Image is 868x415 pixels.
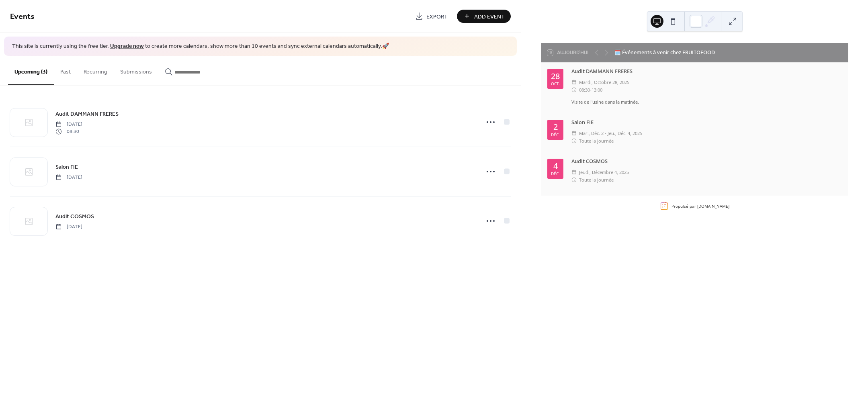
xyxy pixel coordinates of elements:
[114,56,158,84] button: Submissions
[553,162,558,170] div: 4
[590,86,592,94] span: -
[614,49,715,56] div: 🗓️ Événements à venir chez FRUITOFOOD
[571,99,842,106] div: Visite de l'usine dans la matinée.
[571,86,577,94] div: ​
[579,78,629,86] span: mardi, octobre 28, 2025
[579,137,614,145] span: Toute la journée
[697,203,729,209] a: [DOMAIN_NAME]
[55,212,94,221] span: Audit COSMOS
[55,121,82,128] span: [DATE]
[671,203,729,209] div: Propulsé par
[426,12,448,21] span: Export
[10,9,35,25] span: Events
[553,123,558,131] div: 2
[55,174,82,181] span: [DATE]
[579,129,642,137] span: mar., déc. 2 - jeu., déc. 4, 2025
[579,168,629,176] span: jeudi, décembre 4, 2025
[551,72,560,80] div: 28
[551,82,560,86] div: oct.
[55,223,82,230] span: [DATE]
[55,128,82,135] span: 08:30
[551,172,560,176] div: déc.
[571,176,577,184] div: ​
[579,86,590,94] span: 08:30
[55,162,78,172] a: Salon FIE
[77,56,114,84] button: Recurring
[55,212,94,221] a: Audit COSMOS
[110,41,144,52] a: Upgrade now
[474,12,505,21] span: Add Event
[551,133,560,137] div: déc.
[55,109,119,119] a: Audit DAMMANN FRERES
[54,56,77,84] button: Past
[571,129,577,137] div: ​
[571,157,842,165] div: Audit COSMOS
[12,43,389,51] span: This site is currently using the free tier. to create more calendars, show more than 10 events an...
[592,86,602,94] span: 13:00
[571,78,577,86] div: ​
[409,10,454,23] a: Export
[571,168,577,176] div: ​
[457,10,511,23] button: Add Event
[571,137,577,145] div: ​
[571,67,842,75] div: Audit DAMMANN FRERES
[579,176,614,184] span: Toute la journée
[571,119,842,126] div: Salon FIE
[8,56,54,85] button: Upcoming (3)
